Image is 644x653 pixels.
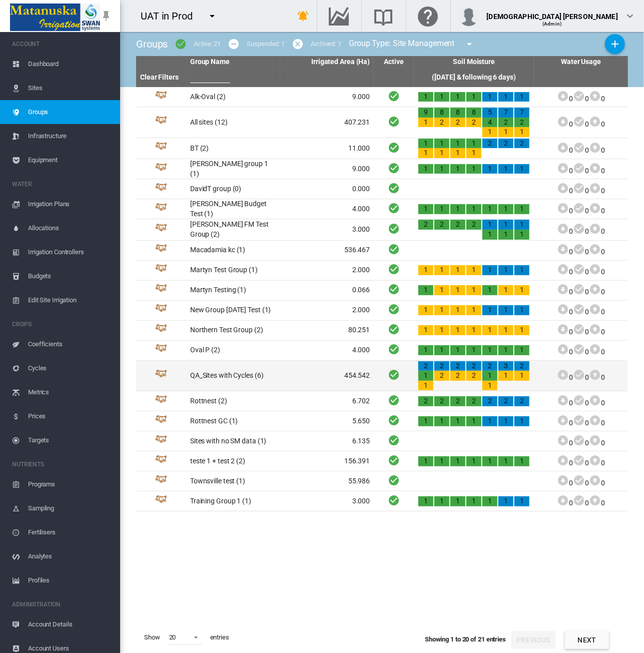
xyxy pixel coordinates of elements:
[482,361,497,371] div: 2
[352,397,370,405] span: 6.702
[557,439,604,447] span: 0 0 0
[498,164,513,174] div: 1
[450,496,465,506] div: 1
[155,455,167,467] img: 4.svg
[348,326,370,334] span: 80.251
[136,321,628,341] tr: Group Id: 674 Northern Test Group (2) 80.251 Active 1 1 1 1 1 1 1 000
[155,116,167,128] img: 4.svg
[514,285,529,295] div: 1
[155,435,167,447] img: 4.svg
[100,10,112,22] md-icon: icon-pin
[28,380,112,404] span: Metrics
[466,118,481,128] div: 2
[565,631,609,649] button: Next
[498,361,513,371] div: 3
[450,285,465,295] div: 1
[450,220,465,230] div: 2
[155,183,167,195] img: 4.svg
[418,285,433,295] div: 1
[498,92,513,102] div: 1
[155,203,167,215] img: 4.svg
[352,205,370,213] span: 4.000
[186,241,280,260] td: Macadamia kc (1)
[155,91,167,103] img: 4.svg
[434,325,449,335] div: 1
[28,496,112,520] span: Sampling
[459,6,479,26] img: profile.jpg
[557,146,604,154] span: 0 0 0
[352,417,370,425] span: 5.650
[498,371,513,381] div: 1
[136,391,628,411] tr: Group Id: 675 Rottnest (2) 6.702 Active 2 2 2 2 2 2 2 000
[418,108,433,118] div: 9
[514,325,529,335] div: 1
[498,396,513,406] div: 2
[186,179,280,199] td: DavidT group (0)
[136,341,186,360] td: Group Id: 328
[434,204,449,214] div: 1
[482,204,497,214] div: 1
[155,304,167,316] img: 4.svg
[514,164,529,174] div: 1
[186,451,280,471] td: teste 1 + test 2 (2)
[466,396,481,406] div: 2
[498,230,513,240] div: 1
[514,361,529,371] div: 2
[434,496,449,506] div: 1
[466,220,481,230] div: 2
[514,204,529,214] div: 1
[344,457,370,465] span: 156.391
[434,285,449,295] div: 1
[466,108,481,118] div: 8
[450,345,465,355] div: 1
[557,328,604,336] span: 0 0 0
[136,281,186,300] td: Group Id: 7931
[514,265,529,275] div: 1
[434,108,449,118] div: 8
[482,118,497,128] div: 4
[136,159,186,179] td: Group Id: 24243
[155,224,167,236] img: 4.svg
[450,92,465,102] div: 1
[498,118,513,128] div: 2
[434,148,449,158] div: 1
[514,496,529,506] div: 1
[434,305,449,315] div: 1
[450,416,465,426] div: 1
[136,241,628,261] tr: Group Id: 6737 Macadamia kc (1) 536.467 Active 000
[514,396,529,406] div: 2
[155,163,167,175] img: 4.svg
[482,325,497,335] div: 1
[450,396,465,406] div: 2
[482,220,497,230] div: 1
[352,93,370,101] span: 9.000
[434,139,449,149] div: 1
[136,219,186,240] td: Group Id: 292
[466,164,481,174] div: 1
[136,411,186,431] td: Group Id: 775
[344,371,370,379] span: 454.542
[155,344,167,356] img: 4.svg
[28,404,112,428] span: Prices
[136,431,186,451] td: Group Id: 31114
[434,396,449,406] div: 2
[28,612,112,636] span: Account Details
[141,9,202,23] div: UAT in Prod
[186,321,280,340] td: Northern Test Group (2)
[155,395,167,407] img: 4.svg
[136,107,186,138] td: Group Id: 812
[136,179,186,199] td: Group Id: 25373
[459,34,479,54] button: icon-menu-down
[498,325,513,335] div: 1
[136,451,186,471] td: Group Id: 6512
[186,281,280,300] td: Martyn Testing (1)
[155,475,167,487] img: 4.svg
[155,142,167,154] img: 4.svg
[418,118,433,128] div: 1
[482,230,497,240] div: 1
[466,496,481,506] div: 1
[450,305,465,315] div: 1
[514,220,529,230] div: 1
[202,6,222,26] button: icon-menu-down
[498,220,513,230] div: 1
